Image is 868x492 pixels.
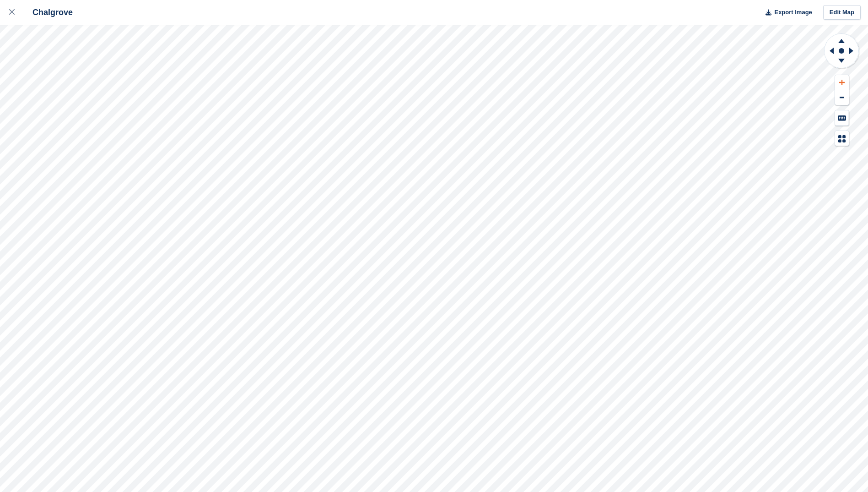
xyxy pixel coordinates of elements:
button: Keyboard Shortcuts [835,110,849,126]
button: Zoom In [835,75,849,90]
span: Export Image [774,8,812,17]
div: Chalgrove [24,7,73,18]
button: Zoom Out [835,90,849,105]
button: Export Image [760,5,812,20]
a: Edit Map [823,5,861,20]
button: Map Legend [835,131,849,146]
